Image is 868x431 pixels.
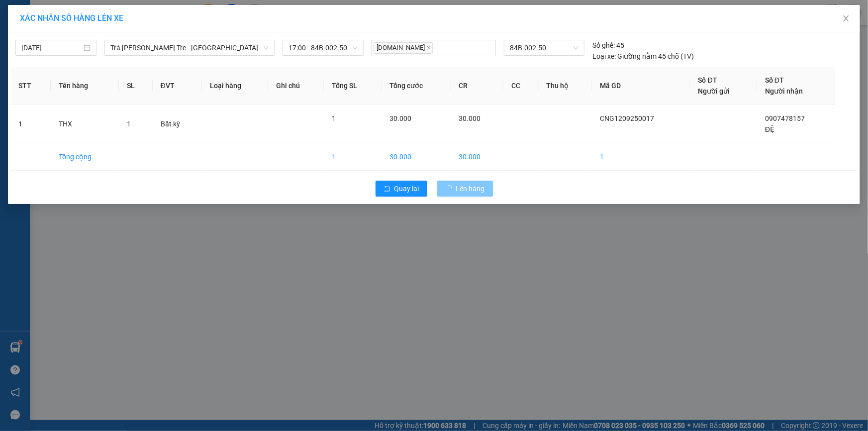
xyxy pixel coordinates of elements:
[765,125,774,133] span: ĐỆ
[324,67,382,105] th: Tổng SL
[592,40,624,51] div: 45
[202,67,268,105] th: Loại hàng
[8,8,58,32] div: Cầu Ngang
[445,185,456,192] span: loading
[394,183,419,194] span: Quay lại
[384,185,390,193] span: rollback
[7,63,59,75] div: 30.000
[289,40,358,55] span: 17:00 - 84B-002.50
[374,42,433,54] span: [DOMAIN_NAME]
[332,114,336,122] span: 1
[119,67,152,105] th: SL
[153,67,202,105] th: ĐVT
[592,143,690,171] td: 1
[456,183,485,194] span: Lên hàng
[65,8,89,19] span: Nhận:
[376,181,427,197] button: rollbackQuay lại
[765,76,784,84] span: Số ĐT
[698,87,730,95] span: Người gửi
[765,87,803,95] span: Người nhận
[600,114,654,122] span: CNG1209250017
[389,114,411,122] span: 30.000
[382,67,451,105] th: Tổng cước
[592,67,690,105] th: Mã GD
[765,114,805,122] span: 0907478157
[592,51,694,62] div: Giường nằm 45 chỗ (TV)
[451,143,503,171] td: 30.000
[65,43,166,57] div: 0907478157
[698,76,717,84] span: Số ĐT
[451,67,503,105] th: CR
[437,181,493,197] button: Lên hàng
[65,8,166,31] div: [GEOGRAPHIC_DATA]
[51,143,119,171] td: Tổng cộng
[21,42,82,53] input: 12/09/2025
[153,105,202,143] td: Bất kỳ
[539,67,592,105] th: Thu hộ
[10,67,51,105] th: STT
[268,67,324,105] th: Ghi chú
[503,67,538,105] th: CC
[324,143,382,171] td: 1
[10,105,51,143] td: 1
[110,40,269,55] span: Trà Vinh - Bến Tre - Sài Gòn
[426,45,431,50] span: close
[65,31,166,43] div: ĐỆ
[20,13,123,23] span: XÁC NHẬN SỐ HÀNG LÊN XE
[51,105,119,143] td: THX
[832,5,860,33] button: Close
[127,120,131,128] span: 1
[592,51,616,62] span: Loại xe:
[592,40,615,51] span: Số ghế:
[51,67,119,105] th: Tên hàng
[510,40,579,55] span: 84B-002.50
[459,114,481,122] span: 30.000
[7,64,23,74] span: CR :
[382,143,451,171] td: 30.000
[842,14,850,22] span: close
[8,9,24,20] span: Gửi:
[263,45,269,51] span: down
